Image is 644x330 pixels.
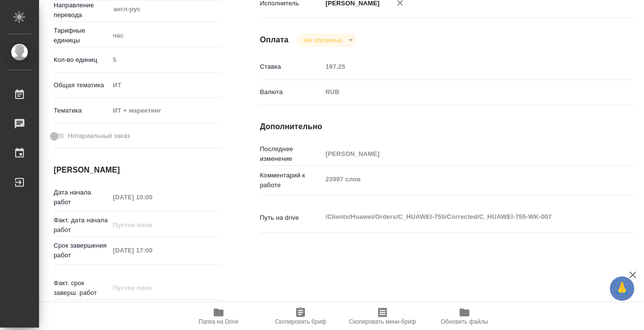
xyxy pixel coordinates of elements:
[260,34,289,46] h4: Оплата
[109,77,221,94] div: ИТ
[301,36,344,44] button: Не оплачена
[109,102,221,119] div: ИТ + маркетинг
[68,131,130,141] span: Нотариальный заказ
[54,188,109,207] p: Дата начала работ
[54,26,109,45] p: Тарифные единицы
[199,318,239,325] span: Папка на Drive
[109,53,221,67] input: Пустое поле
[54,278,109,298] p: Факт. срок заверш. работ
[610,276,634,301] button: 🙏
[54,106,109,116] p: Тематика
[296,34,356,47] div: Не оплачена
[322,171,602,188] textarea: 23997 слов
[109,243,195,257] input: Пустое поле
[54,80,109,90] p: Общая тематика
[275,318,326,325] span: Скопировать бриф
[109,27,221,44] div: час
[614,278,630,299] span: 🙏
[109,218,195,232] input: Пустое поле
[109,190,195,204] input: Пустое поле
[178,303,260,330] button: Папка на Drive
[322,209,602,225] textarea: /Clients/Huawei/Orders/C_HUAWEI-755/Corrected/C_HUAWEI-755-WK-007
[260,62,322,72] p: Ставка
[54,215,109,235] p: Факт. дата начала работ
[322,147,602,161] input: Пустое поле
[54,164,221,176] h4: [PERSON_NAME]
[260,87,322,97] p: Валюта
[260,121,633,133] h4: Дополнительно
[342,303,423,330] button: Скопировать мини-бриф
[260,303,342,330] button: Скопировать бриф
[54,241,109,260] p: Срок завершения работ
[322,84,602,100] div: RUB
[349,318,416,325] span: Скопировать мини-бриф
[54,55,109,65] p: Кол-во единиц
[441,318,488,325] span: Обновить файлы
[260,144,322,164] p: Последнее изменение
[260,213,322,223] p: Путь на drive
[109,281,195,295] input: Пустое поле
[423,303,505,330] button: Обновить файлы
[54,0,109,20] p: Направление перевода
[322,59,602,74] input: Пустое поле
[260,171,322,190] p: Комментарий к работе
